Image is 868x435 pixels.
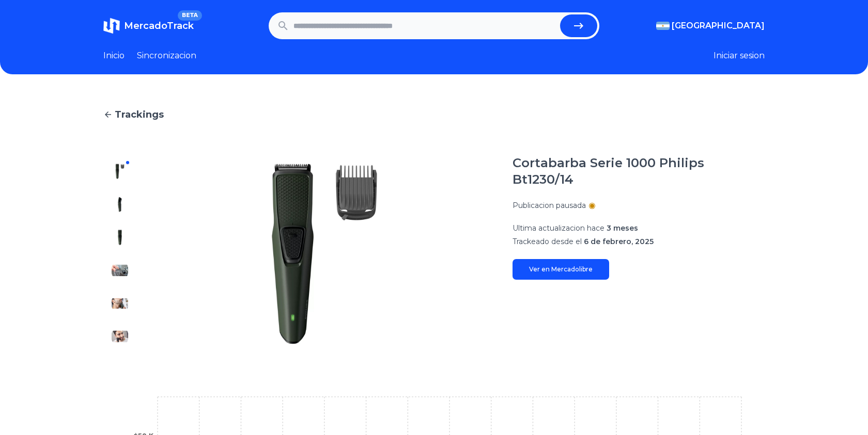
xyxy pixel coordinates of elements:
span: 3 meses [607,223,638,233]
img: Cortabarba Serie 1000 Philips Bt1230/14 [112,295,128,312]
img: MercadoTrack [103,18,120,34]
h1: Cortabarba Serie 1000 Philips Bt1230/14 [513,155,765,188]
p: Publicacion pausada [513,200,586,211]
img: Cortabarba Serie 1000 Philips Bt1230/14 [112,229,128,246]
img: Cortabarba Serie 1000 Philips Bt1230/14 [112,262,128,279]
span: BETA [178,10,202,21]
span: Trackeado desde el [513,237,582,246]
button: Iniciar sesion [714,50,765,62]
a: MercadoTrackBETA [103,18,194,34]
span: [GEOGRAPHIC_DATA] [672,20,765,32]
img: Cortabarba Serie 1000 Philips Bt1230/14 [157,155,492,353]
button: [GEOGRAPHIC_DATA] [656,20,765,32]
a: Sincronizacion [137,50,196,62]
img: Cortabarba Serie 1000 Philips Bt1230/14 [112,196,128,213]
img: Cortabarba Serie 1000 Philips Bt1230/14 [112,328,128,345]
span: 6 de febrero, 2025 [584,237,654,246]
span: Trackings [115,107,164,122]
img: Argentina [656,22,670,30]
span: MercadoTrack [124,20,194,31]
a: Trackings [103,107,765,122]
span: Ultima actualizacion hace [513,223,605,233]
img: Cortabarba Serie 1000 Philips Bt1230/14 [112,163,128,180]
a: Ver en Mercadolibre [513,259,609,280]
a: Inicio [103,50,125,62]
